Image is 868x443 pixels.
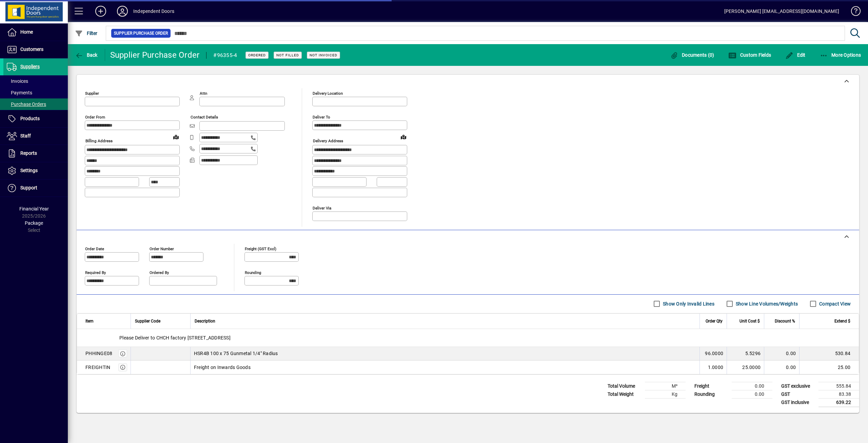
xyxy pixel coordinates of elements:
[3,180,68,197] a: Support
[276,53,299,57] span: Not Filled
[245,270,261,275] mat-label: Rounding
[194,350,278,357] span: HSR4B 100 x 75 Gunmetal 1/4" Radius
[171,131,181,142] a: View on map
[25,220,43,226] span: Package
[75,31,98,36] span: Filter
[20,185,37,190] span: Support
[834,317,850,325] span: Extend $
[732,382,772,390] td: 0.00
[200,91,207,96] mat-label: Attn
[19,206,49,211] span: Financial Year
[85,270,106,275] mat-label: Required by
[764,347,799,361] td: 0.00
[313,115,330,119] mat-label: Deliver To
[669,49,716,61] button: Documents (0)
[248,53,266,57] span: Ordered
[3,24,68,41] a: Home
[133,6,174,17] div: Independent Doors
[604,382,645,390] td: Total Volume
[3,162,68,179] a: Settings
[85,91,99,96] mat-label: Supplier
[85,364,110,371] div: FREIGHTIN
[670,52,714,58] span: Documents (0)
[3,128,68,145] a: Staff
[85,246,104,251] mat-label: Order date
[3,41,68,58] a: Customers
[778,390,818,398] td: GST
[820,52,861,58] span: More Options
[645,390,686,398] td: Kg
[727,361,764,374] td: 25.0000
[818,398,859,407] td: 639.22
[699,361,727,374] td: 1.0000
[778,398,818,407] td: GST inclusive
[20,150,37,156] span: Reports
[778,382,818,390] td: GST exclusive
[3,98,68,110] a: Purchase Orders
[739,317,760,325] span: Unit Cost $
[846,1,860,23] a: Knowledge Base
[7,101,46,107] span: Purchase Orders
[85,115,105,119] mat-label: Order from
[77,329,859,347] div: Please Deliver to CHCH factory [STREET_ADDRESS]
[3,87,68,98] a: Payments
[604,390,645,398] td: Total Weight
[150,246,174,251] mat-label: Order number
[7,78,28,84] span: Invoices
[85,350,112,357] div: PHHINGE08
[734,300,798,307] label: Show Line Volumes/Weights
[313,91,343,96] mat-label: Delivery Location
[20,133,31,139] span: Staff
[73,49,99,61] button: Back
[662,300,714,307] label: Show Only Invalid Lines
[706,317,723,325] span: Order Qty
[3,110,68,127] a: Products
[195,317,215,325] span: Description
[112,5,133,17] button: Profile
[775,317,795,325] span: Discount %
[90,5,112,17] button: Add
[20,47,43,52] span: Customers
[818,390,859,398] td: 83.38
[85,317,94,325] span: Item
[645,382,686,390] td: M³
[691,382,732,390] td: Freight
[7,90,32,95] span: Payments
[75,52,98,58] span: Back
[699,347,727,361] td: 96.0000
[764,361,799,374] td: 0.00
[818,382,859,390] td: 555.84
[150,270,169,275] mat-label: Ordered by
[3,145,68,162] a: Reports
[784,49,807,61] button: Edit
[20,64,40,69] span: Suppliers
[194,364,251,371] span: Freight on Inwards Goods
[724,6,839,17] div: [PERSON_NAME] [EMAIL_ADDRESS][DOMAIN_NAME]
[110,50,200,60] div: Supplier Purchase Order
[20,168,38,173] span: Settings
[73,27,99,39] button: Filter
[398,131,409,142] a: View on map
[799,347,859,361] td: 530.84
[785,52,806,58] span: Edit
[114,30,168,37] span: Supplier Purchase Order
[20,29,33,35] span: Home
[732,390,772,398] td: 0.00
[818,300,851,307] label: Compact View
[727,347,764,361] td: 5.5296
[3,75,68,87] a: Invoices
[799,361,859,374] td: 25.00
[245,246,276,251] mat-label: Freight (GST excl)
[20,116,40,121] span: Products
[728,52,771,58] span: Custom Fields
[213,50,237,61] div: #96355-4
[313,205,331,210] mat-label: Deliver via
[310,53,337,57] span: Not Invoiced
[818,49,863,61] button: More Options
[691,390,732,398] td: Rounding
[68,49,105,61] app-page-header-button: Back
[135,317,160,325] span: Supplier Code
[727,49,773,61] button: Custom Fields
